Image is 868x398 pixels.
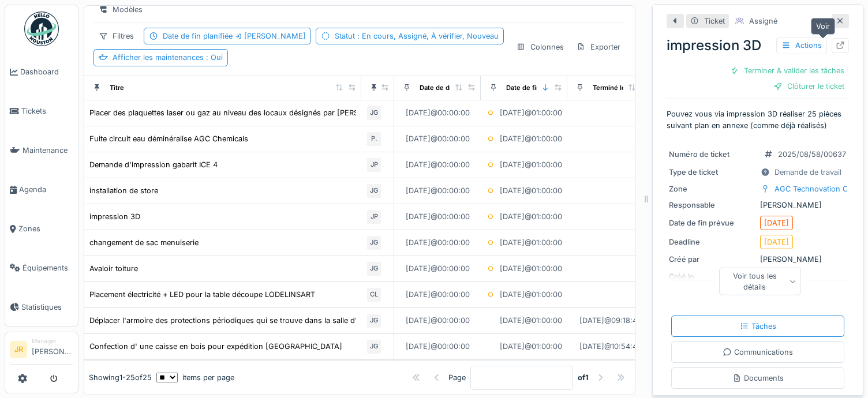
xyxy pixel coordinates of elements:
[669,167,755,178] div: Type de ticket
[10,337,73,365] a: JR Manager[PERSON_NAME]
[110,83,124,93] div: Titre
[89,341,342,352] div: Confection d' une caisse en bois pour expédition [GEOGRAPHIC_DATA]
[24,12,59,46] img: Badge_color-CXgf-gQk.svg
[448,373,466,384] div: Page
[769,78,849,94] div: Clôturer le ticket
[406,237,470,248] div: [DATE] @ 00:00:00
[366,339,382,355] div: JG
[89,133,248,144] div: Fuite circuit eau déminéralise AGC Chemicals
[669,217,755,228] div: Date de fin prévue
[406,315,470,326] div: [DATE] @ 00:00:00
[89,373,152,384] div: Showing 1 - 25 of 25
[366,235,382,251] div: JG
[204,53,223,62] span: : Oui
[511,39,569,55] div: Colonnes
[19,184,73,195] span: Agenda
[667,108,849,130] p: Pouvez vous via impression 3D réaliser 25 pièces suivant plan en annexe (comme déjà réalisés)
[776,37,827,54] div: Actions
[366,131,382,147] div: P.
[113,52,223,63] div: Afficher les maintenances
[669,200,847,211] div: [PERSON_NAME]
[5,52,78,92] a: Dashboard
[89,185,158,196] div: installation de store
[406,159,470,170] div: [DATE] @ 00:00:00
[89,289,315,300] div: Placement électricité + LED pour la table découpe LODELINSART
[89,159,218,170] div: Demande d'impression gabarit ICE 4
[500,133,562,144] div: [DATE] @ 01:00:00
[579,341,642,352] div: [DATE] @ 10:54:43
[740,321,776,332] div: Tâches
[669,149,755,160] div: Numéro de ticket
[723,347,793,358] div: Communications
[500,315,562,326] div: [DATE] @ 01:00:00
[163,31,306,42] div: Date de fin planifiée
[406,289,470,300] div: [DATE] @ 00:00:00
[355,32,499,40] span: : En cours, Assigné, À vérifier, Nouveau
[5,92,78,131] a: Tickets
[89,237,199,248] div: changement de sac menuiserie
[93,1,148,18] div: Modèles
[500,159,562,170] div: [DATE] @ 01:00:00
[21,302,73,313] span: Statistiques
[500,289,562,300] div: [DATE] @ 01:00:00
[406,185,470,196] div: [DATE] @ 00:00:00
[5,209,78,249] a: Zones
[366,287,382,303] div: CL
[406,107,470,118] div: [DATE] @ 00:00:00
[5,170,78,209] a: Agenda
[18,223,73,234] span: Zones
[366,105,382,121] div: JG
[500,263,562,274] div: [DATE] @ 01:00:00
[406,263,470,274] div: [DATE] @ 00:00:00
[366,209,382,225] div: JP
[5,287,78,326] a: Statistiques
[667,35,849,56] div: impression 3D
[725,63,849,78] div: Terminer & valider les tâches
[406,211,470,222] div: [DATE] @ 00:00:00
[406,133,470,144] div: [DATE] @ 00:00:00
[669,236,755,247] div: Deadline
[335,31,499,42] div: Statut
[89,263,138,274] div: Avaloir toiture
[5,248,78,287] a: Équipements
[89,211,140,222] div: impression 3D
[89,107,422,118] div: Placer des plaquettes laser ou gaz au niveau des locaux désignés par [PERSON_NAME] ou JN
[5,131,78,170] a: Maintenance
[732,373,784,384] div: Documents
[23,145,73,156] span: Maintenance
[500,237,562,248] div: [DATE] @ 01:00:00
[21,106,73,117] span: Tickets
[778,149,846,160] div: 2025/08/58/00637
[811,18,835,35] div: Voir
[32,337,73,362] li: [PERSON_NAME]
[775,167,841,178] div: Demande de travail
[764,236,789,247] div: [DATE]
[10,341,27,358] li: JR
[749,16,777,27] div: Assigné
[669,200,755,211] div: Responsable
[366,157,382,173] div: JP
[156,373,234,384] div: items per page
[233,32,306,40] span: [PERSON_NAME]
[669,254,847,265] div: [PERSON_NAME]
[500,185,562,196] div: [DATE] @ 01:00:00
[366,183,382,199] div: JG
[578,373,589,384] strong: of 1
[366,261,382,277] div: JG
[420,83,493,93] div: Date de début planifiée
[669,254,755,265] div: Créé par
[571,39,626,55] div: Exporter
[579,315,642,326] div: [DATE] @ 09:18:42
[93,28,139,44] div: Filtres
[23,262,73,273] span: Équipements
[719,267,801,295] div: Voir tous les détails
[764,217,789,228] div: [DATE]
[506,83,569,93] div: Date de fin planifiée
[500,107,562,118] div: [DATE] @ 01:00:00
[89,315,525,326] div: Déplacer l'armoire des protections périodiques qui se trouve dans la salle d'attente de l'infirme...
[593,83,626,93] div: Terminé le
[20,66,73,77] span: Dashboard
[704,16,725,27] div: Ticket
[406,341,470,352] div: [DATE] @ 00:00:00
[366,313,382,329] div: JG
